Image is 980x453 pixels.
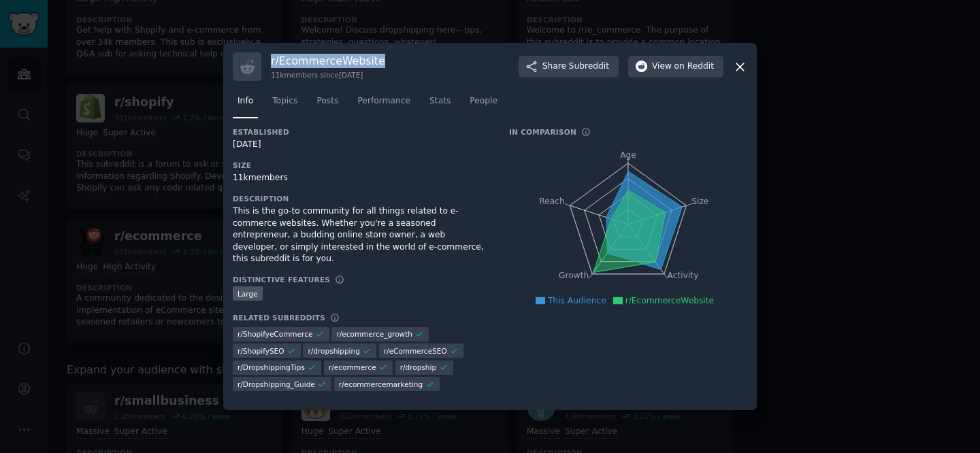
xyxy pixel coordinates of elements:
span: r/EcommerceWebsite [625,296,714,305]
span: Info [238,95,253,107]
tspan: Activity [668,271,699,280]
tspan: Reach [539,197,565,206]
span: This Audience [548,296,606,305]
span: r/ eCommerceSEO [384,346,447,356]
span: r/ Dropshipping_Guide [238,380,315,389]
span: Stats [429,95,451,107]
div: 11k members since [DATE] [271,70,385,80]
a: Stats [425,90,455,118]
span: r/ ShopifySEO [238,346,284,356]
a: Performance [353,90,415,118]
h3: r/ EcommerceWebsite [271,54,385,68]
span: r/ ecommerce [329,363,376,372]
a: People [465,90,502,118]
tspan: Size [691,197,708,206]
button: ShareSubreddit [519,56,619,78]
span: r/ ecommerce_growth [336,329,412,339]
span: r/ dropship [400,363,436,372]
span: Topics [272,95,297,107]
span: r/ DropshippingTips [238,363,305,372]
h3: Description [233,194,490,203]
span: on Reddit [674,61,714,73]
tspan: Age [620,150,636,160]
div: This is the go-to community for all things related to e-commerce websites. Whether you're a seaso... [233,205,490,265]
a: Info [233,90,258,118]
span: Performance [357,95,410,107]
button: Viewon Reddit [628,56,723,78]
div: Large [233,286,263,301]
div: 11k members [233,172,490,184]
div: [DATE] [233,139,490,151]
a: Posts [312,90,343,118]
span: View [652,61,714,73]
span: r/ dropshipping [308,346,359,356]
h3: In Comparison [509,127,576,137]
span: r/ ShopifyeCommerce [238,329,312,339]
tspan: Growth [559,271,589,280]
h3: Established [233,127,490,137]
span: r/ ecommercemarketing [339,380,423,389]
h3: Size [233,161,490,170]
h3: Distinctive Features [233,275,330,284]
span: Share [542,61,609,73]
h3: Related Subreddits [233,313,325,322]
span: Subreddit [569,61,609,73]
span: Posts [316,95,338,107]
span: People [470,95,497,107]
a: Topics [267,90,302,118]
